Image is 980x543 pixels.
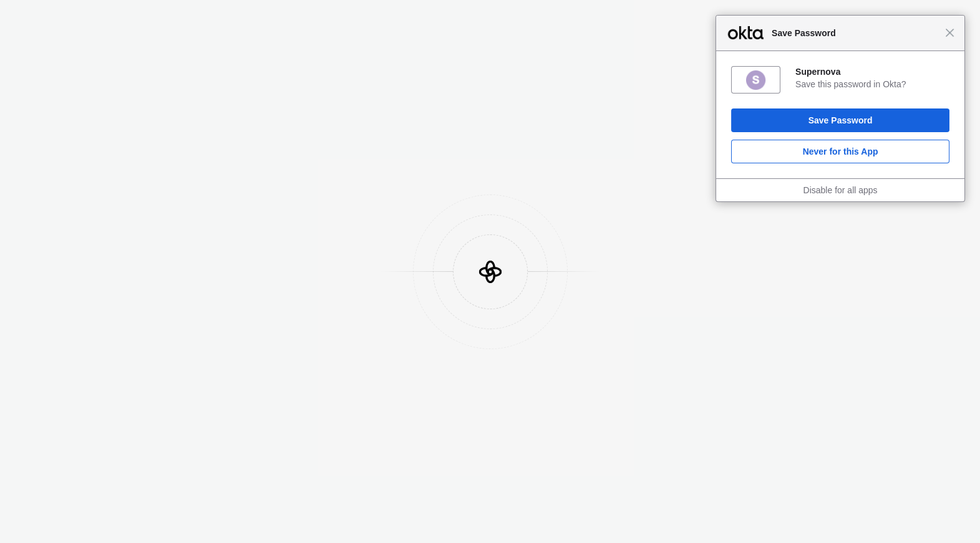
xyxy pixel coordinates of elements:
[731,140,949,163] button: Never for this App
[765,26,945,41] span: Save Password
[745,69,767,91] img: 6lIxl0AAAAGSURBVAMAmfeLwmu8QgkAAAAASUVORK5CYII=
[803,185,877,195] a: Disable for all apps
[795,66,949,77] div: Supernova
[795,79,949,90] div: Save this password in Okta?
[731,108,949,132] button: Save Password
[945,28,954,37] span: Close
